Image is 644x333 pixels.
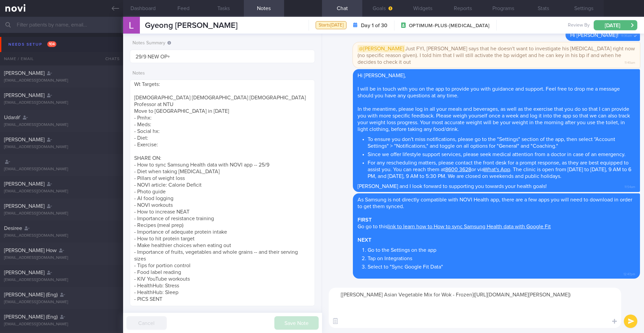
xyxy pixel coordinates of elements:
strong: Day 1 of 30 [361,22,387,29]
span: UdaraY [4,115,20,120]
button: [DATE] [594,20,637,30]
label: Notes [132,70,312,77]
span: I will be in touch with you on the app to provide you with guidance and support. Feel free to dro... [358,86,620,98]
a: 8600 3628 [445,167,471,172]
li: To ensure you don't miss notifications, please go to the "Settings" section of the app, then sele... [368,134,635,149]
div: [EMAIL_ADDRESS][DOMAIN_NAME] [4,189,119,194]
label: Notes Summary [132,40,312,46]
div: [EMAIL_ADDRESS][DOMAIN_NAME] [4,78,119,83]
span: [PERSON_NAME] and I look forward to supporting you towards your health goals! [358,184,547,189]
div: [EMAIL_ADDRESS][DOMAIN_NAME] [4,145,119,150]
span: [PERSON_NAME] (Eng) [4,292,58,297]
span: 11:54am [625,183,635,189]
span: 104 [47,41,56,47]
span: [PERSON_NAME] [4,203,45,209]
a: link to learn how to How to sync Samsung Health data with Google Fit [387,224,551,229]
span: @[PERSON_NAME] [358,45,405,52]
div: Needs setup [7,40,58,49]
span: [PERSON_NAME] [4,70,45,76]
li: Select to "Sync Google Fit Data" [368,262,635,270]
span: Go go to this [358,224,551,229]
div: Chats [96,52,123,65]
span: [PERSON_NAME] How [4,248,57,253]
li: For any rescheduling matters, please contact the front desk for a prompt response, as they are be... [368,158,635,180]
span: Review By [568,22,590,29]
span: [PERSON_NAME] [4,93,45,98]
span: Gyeong [PERSON_NAME] [145,21,237,30]
span: 11:36am [621,32,632,38]
li: Go to the Settings on the app [368,245,635,253]
span: Just FYI, [PERSON_NAME] says that he doesn't want to investigate his [MEDICAL_DATA] right now (no... [358,45,635,65]
span: Hi [PERSON_NAME]! [570,33,619,38]
span: [PERSON_NAME] [4,270,45,275]
strong: NEXT [358,237,371,243]
span: In the meantime, please log in all your meals and beverages, as well as the exercise that you do ... [358,106,630,132]
li: Since we offer lifestyle support services, please seek medical attention from a doctor in case of... [368,149,635,158]
li: Tap on Integrations [368,253,635,262]
span: OPTIMUM-PLUS-[MEDICAL_DATA] [409,22,489,29]
a: What's App [484,167,510,172]
div: [EMAIL_ADDRESS][DOMAIN_NAME] [4,255,119,260]
span: Desiree [4,226,22,231]
span: [PERSON_NAME] [4,181,45,187]
span: Hi [PERSON_NAME], [358,73,406,78]
div: [EMAIL_ADDRESS][DOMAIN_NAME] [4,322,119,327]
span: As Samsung is not directly compatible with NOVI Health app, there are a few apps you will need to... [358,197,632,209]
div: [EMAIL_ADDRESS][DOMAIN_NAME] [4,233,119,238]
div: [EMAIL_ADDRESS][DOMAIN_NAME] [4,211,119,216]
span: [PERSON_NAME] [4,137,45,142]
span: 11:49am [625,59,635,65]
span: 12:47pm [624,270,635,277]
div: Starts [DATE] [316,21,346,30]
div: [EMAIL_ADDRESS][DOMAIN_NAME] [4,100,119,105]
div: [EMAIL_ADDRESS][DOMAIN_NAME] [4,300,119,305]
div: [EMAIL_ADDRESS][DOMAIN_NAME] [4,167,119,172]
strong: FIRST [358,217,372,223]
div: [EMAIL_ADDRESS][DOMAIN_NAME] [4,278,119,283]
div: [EMAIL_ADDRESS][DOMAIN_NAME] [4,123,119,128]
span: [PERSON_NAME] (Eng) [4,314,58,320]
